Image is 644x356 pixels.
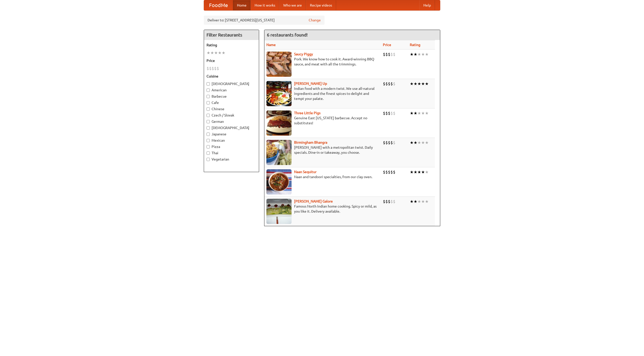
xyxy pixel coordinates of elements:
[207,95,210,98] input: Barbecue
[410,81,414,87] li: ★
[421,81,425,87] li: ★
[383,110,385,116] li: $
[410,110,414,116] li: ★
[425,140,429,145] li: ★
[414,81,417,87] li: ★
[207,133,210,136] input: Japanese
[294,111,320,115] a: Three Little Pigs
[421,110,425,116] li: ★
[425,169,429,175] li: ★
[421,140,425,145] li: ★
[214,66,217,71] li: $
[294,140,327,144] a: Birmingham Bhangra
[417,110,421,116] li: ★
[390,199,393,204] li: $
[279,0,306,10] a: Who we are
[251,0,279,10] a: How it works
[207,158,210,161] input: Vegetarian
[207,50,210,56] li: ★
[385,81,388,87] li: $
[385,199,388,204] li: $
[204,16,325,25] div: Deliver to: [STREET_ADDRESS][US_STATE]
[204,30,259,40] h4: Filter Restaurants
[383,140,385,145] li: $
[266,86,379,101] p: Indian food with a modern twist. We use all-natural ingredients and the finest spices to delight ...
[266,169,292,194] img: naansequitur.jpg
[207,94,256,99] label: Barbecue
[294,199,333,203] a: [PERSON_NAME] Galore
[294,52,313,56] b: Saucy Piggy
[218,50,222,56] li: ★
[410,43,420,47] a: Rating
[388,81,390,87] li: $
[266,115,379,126] p: Genuine East [US_STATE] barbecue. Accept no substitutes!
[425,81,429,87] li: ★
[388,140,390,145] li: $
[410,199,414,204] li: ★
[209,66,212,71] li: $
[207,100,256,105] label: Cafe
[267,32,308,37] ng-pluralize: 6 restaurants found!
[417,199,421,204] li: ★
[207,151,210,155] input: Thai
[383,43,391,47] a: Price
[383,169,385,175] li: $
[266,145,379,155] p: [PERSON_NAME] with a metropolitan twist. Daily specials. Dine-in or takeaway, you choose.
[417,140,421,145] li: ★
[207,119,256,124] label: German
[207,107,210,111] input: Chinese
[207,101,210,104] input: Cafe
[207,150,256,155] label: Thai
[207,74,256,79] h5: Cuisine
[383,199,385,204] li: $
[266,110,292,136] img: littlepigs.jpg
[390,110,393,116] li: $
[414,199,417,204] li: ★
[207,58,256,63] h5: Price
[385,110,388,116] li: $
[421,199,425,204] li: ★
[421,52,425,57] li: ★
[207,125,256,130] label: [DEMOGRAPHIC_DATA]
[294,170,316,174] b: Naan Sequitur
[266,204,379,214] p: Famous North Indian home cooking. Spicy or mild, as you like it. Delivery available.
[388,110,390,116] li: $
[385,52,388,57] li: $
[417,52,421,57] li: ★
[417,169,421,175] li: ★
[222,50,225,56] li: ★
[388,169,390,175] li: $
[217,66,219,71] li: $
[207,88,256,93] label: American
[393,140,395,145] li: $
[210,50,214,56] li: ★
[207,139,210,142] input: Mexican
[414,140,417,145] li: ★
[207,145,210,148] input: Pizza
[419,0,435,10] a: Help
[383,81,385,87] li: $
[425,110,429,116] li: ★
[266,43,276,47] a: Name
[266,174,379,179] p: Naan and tandoori specialties, from our clay oven.
[390,81,393,87] li: $
[207,132,256,137] label: Japanese
[294,82,327,86] a: [PERSON_NAME] Up
[207,113,256,118] label: Czech / Slovak
[266,140,292,165] img: bhangra.jpg
[393,110,395,116] li: $
[410,169,414,175] li: ★
[385,169,388,175] li: $
[207,144,256,149] label: Pizza
[207,126,210,130] input: [DEMOGRAPHIC_DATA]
[425,52,429,57] li: ★
[207,43,256,48] h5: Rating
[306,0,336,10] a: Recipe videos
[383,52,385,57] li: $
[425,199,429,204] li: ★
[207,120,210,123] input: German
[207,82,210,86] input: [DEMOGRAPHIC_DATA]
[207,81,256,86] label: [DEMOGRAPHIC_DATA]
